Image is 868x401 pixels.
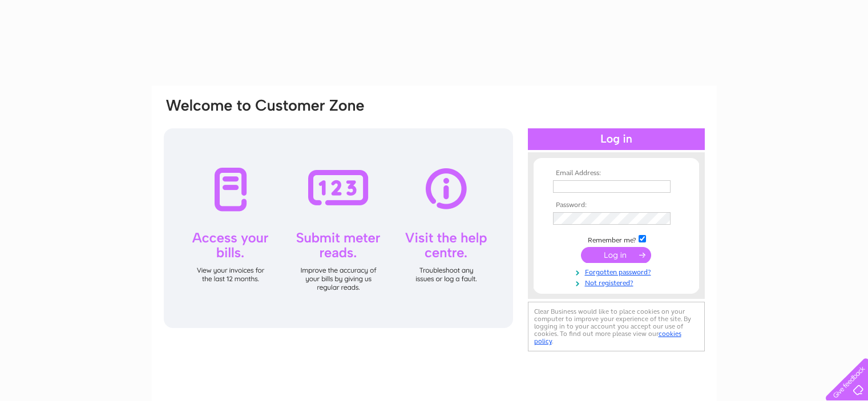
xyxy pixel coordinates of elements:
th: Password: [550,201,683,209]
th: Email Address: [550,169,683,177]
div: Clear Business would like to place cookies on your computer to improve your experience of the sit... [528,302,705,351]
td: Remember me? [550,233,683,245]
a: Forgotten password? [553,266,683,277]
input: Submit [581,247,651,263]
a: Not registered? [553,277,683,287]
img: npw-badge-icon-locked.svg [657,182,666,191]
a: cookies policy [534,330,681,345]
img: npw-badge-icon-locked.svg [657,214,666,223]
